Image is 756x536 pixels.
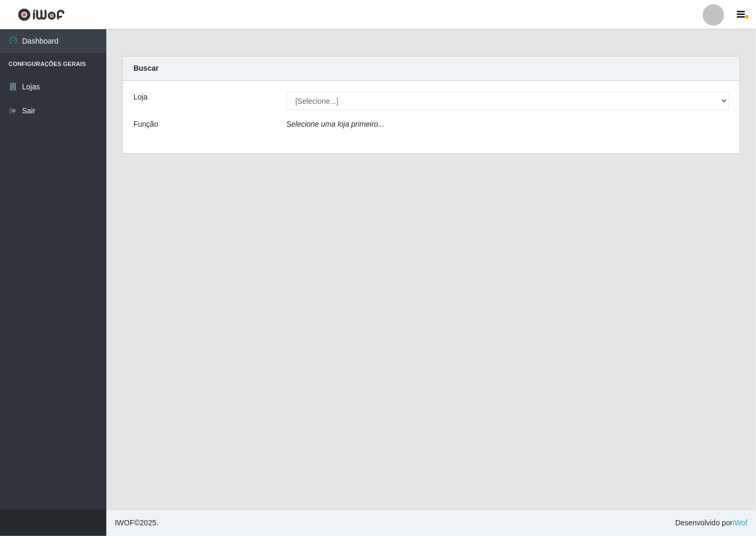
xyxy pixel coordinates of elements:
[133,92,147,103] label: Loja
[287,120,384,128] i: Selecione uma loja primeiro...
[133,64,158,72] strong: Buscar
[115,518,135,527] span: IWOF
[733,518,747,527] a: iWof
[18,8,65,21] img: CoreUI Logo
[675,517,747,529] span: Desenvolvido por
[133,119,158,130] label: Função
[115,517,158,529] span: © 2025 .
